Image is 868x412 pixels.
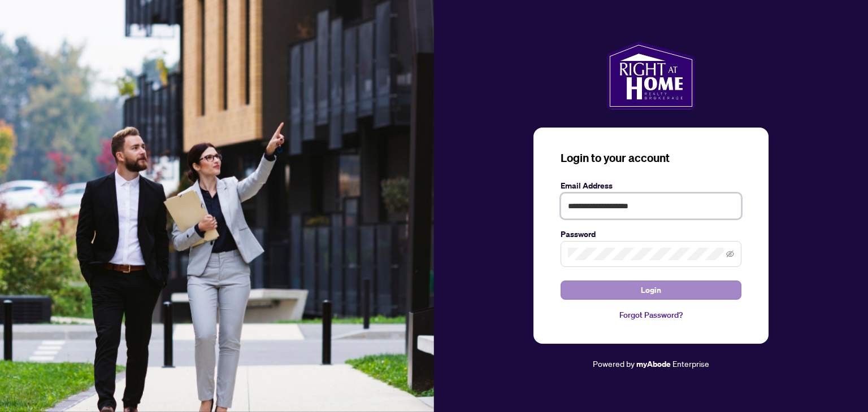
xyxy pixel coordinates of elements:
[636,358,671,370] a: myAbode
[672,358,709,369] span: Enterprise
[561,280,741,300] button: Login
[641,281,661,299] span: Login
[561,228,741,240] label: Password
[561,309,741,321] a: Forgot Password?
[726,250,734,258] span: eye-invisible
[593,358,635,369] span: Powered by
[607,42,695,109] img: ma-logo
[561,150,741,166] h3: Login to your account
[561,179,741,192] label: Email Address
